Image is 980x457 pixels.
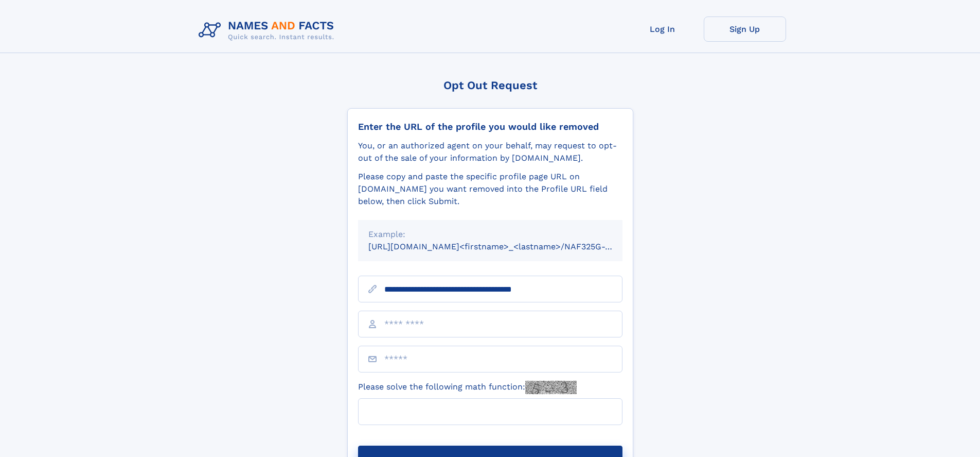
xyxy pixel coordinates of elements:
label: Please solve the following math function: [358,381,577,394]
div: You, or an authorized agent on your behalf, may request to opt-out of the sale of your informatio... [358,140,622,164]
div: Enter the URL of the profile you would like removed [358,121,622,132]
img: Logo Names and Facts [194,16,343,44]
a: Log In [621,16,704,42]
div: Example: [368,228,612,241]
div: Opt Out Request [347,79,633,92]
small: [URL][DOMAIN_NAME]<firstname>_<lastname>/NAF325G-xxxxxxxx [368,242,642,251]
a: Sign Up [704,16,786,42]
div: Please copy and paste the specific profile page URL on [DOMAIN_NAME] you want removed into the Pr... [358,171,622,208]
